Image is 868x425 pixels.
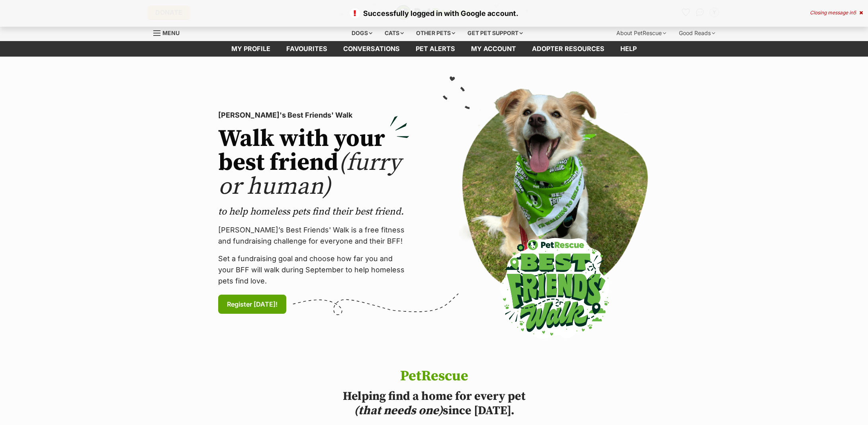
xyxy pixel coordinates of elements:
p: [PERSON_NAME]’s Best Friends' Walk is a free fitness and fundraising challenge for everyone and t... [218,224,409,247]
a: Register [DATE]! [218,295,286,314]
p: [PERSON_NAME]'s Best Friends' Walk [218,110,409,121]
div: Get pet support [462,25,528,41]
a: Adopter resources [524,41,612,57]
h2: Walk with your best friend [218,127,409,199]
div: Cats [379,25,409,41]
div: Dogs [346,25,378,41]
a: Menu [153,25,185,39]
p: Set a fundraising goal and choose how far you and your BFF will walk during September to help hom... [218,253,409,287]
div: Other pets [411,25,461,41]
p: to help homeless pets find their best friend. [218,205,409,218]
a: Help [612,41,645,57]
div: Good Reads [673,25,721,41]
span: (furry or human) [218,148,401,202]
div: About PetRescue [611,25,672,41]
h2: Helping find a home for every pet since [DATE]. [311,389,557,418]
a: My profile [223,41,278,57]
i: (that needs one) [354,403,443,418]
span: Register [DATE]! [227,299,278,309]
a: My account [463,41,524,57]
a: conversations [335,41,408,57]
h1: PetRescue [311,368,557,384]
span: Menu [162,30,180,36]
a: Pet alerts [408,41,463,57]
a: Favourites [278,41,335,57]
